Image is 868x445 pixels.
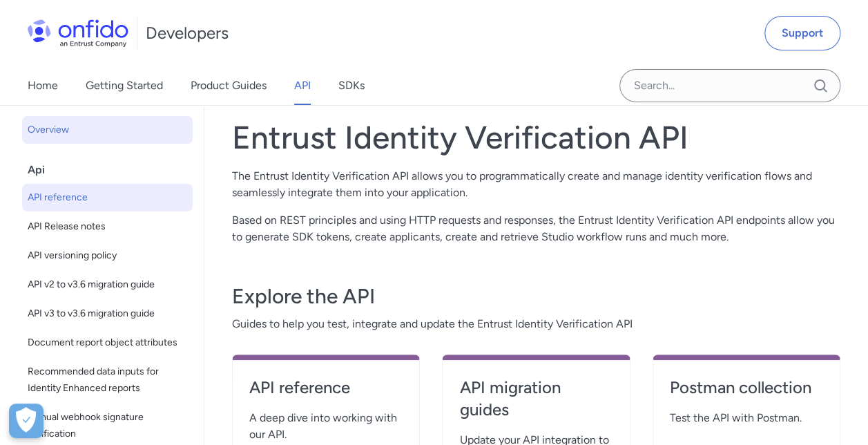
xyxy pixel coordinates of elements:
span: A deep dive into working with our API. [249,410,403,443]
h1: Developers [146,22,229,44]
a: API v3 to v3.6 migration guide [22,300,193,328]
img: Onfido Logo [28,19,128,47]
h1: Entrust Identity Verification API [232,118,840,157]
span: API versioning policy [28,247,187,264]
p: The Entrust Identity Verification API allows you to programmatically create and manage identity v... [232,168,840,201]
div: Api [28,156,198,184]
input: Onfido search input field [619,69,840,102]
a: API reference [249,377,403,410]
h4: Postman collection [670,377,823,399]
span: Document report object attributes [28,334,187,351]
a: API reference [22,184,193,211]
a: API v2 to v3.6 migration guide [22,271,193,299]
span: Recommended data inputs for Identity Enhanced reports [28,363,187,397]
div: Cookie Preferences [9,404,44,438]
a: API versioning policy [22,242,193,269]
span: API reference [28,189,187,206]
a: Postman collection [670,377,823,410]
a: Support [764,16,840,50]
span: API Release notes [28,218,187,235]
span: Manual webhook signature verification [28,409,187,442]
span: API v2 to v3.6 migration guide [28,276,187,293]
a: API Release notes [22,213,193,240]
span: API v3 to v3.6 migration guide [28,305,187,322]
span: Overview [28,122,187,138]
span: Guides to help you test, integrate and update the Entrust Identity Verification API [232,316,840,332]
a: API migration guides [459,377,613,432]
a: Recommended data inputs for Identity Enhanced reports [22,358,193,402]
a: Product Guides [191,66,267,105]
a: Overview [22,116,193,144]
h4: API migration guides [459,377,613,421]
h3: Explore the API [232,283,840,310]
a: Document report object attributes [22,329,193,357]
a: API [294,66,311,105]
a: Getting Started [86,66,163,105]
a: Home [28,66,58,105]
span: Test the API with Postman. [670,410,823,426]
p: Based on REST principles and using HTTP requests and responses, the Entrust Identity Verification... [232,212,840,245]
button: Open Preferences [9,404,44,438]
a: SDKs [338,66,365,105]
h4: API reference [249,377,403,399]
